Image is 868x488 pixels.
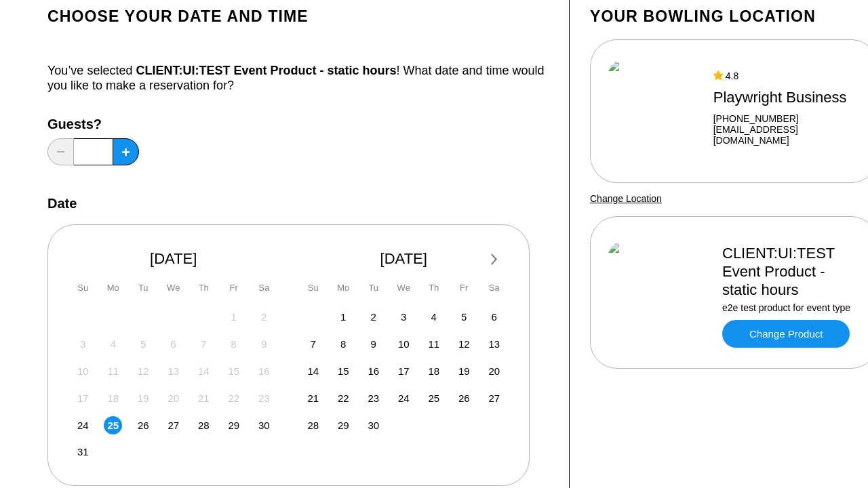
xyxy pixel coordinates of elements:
[198,392,210,404] span: 21
[224,389,243,407] div: Not available Friday, August 22nd, 2025
[198,420,210,431] span: 28
[334,416,353,434] div: Choose Monday, September 29th, 2025
[198,365,210,377] span: 14
[340,338,346,350] span: 8
[74,279,92,297] div: Su
[401,311,406,323] span: 3
[461,311,467,323] span: 5
[364,335,382,353] div: Choose Tuesday, September 9th, 2025
[138,420,149,431] span: 26
[364,389,382,407] div: Choose Tuesday, September 23rd, 2025
[195,389,213,407] div: Not available Thursday, August 21st, 2025
[338,420,349,431] span: 29
[371,311,376,323] span: 2
[228,365,239,377] span: 15
[104,279,122,297] div: Mo
[201,338,206,350] span: 7
[136,64,396,77] span: CLIENT:UI:TEST Event Product - static hours
[224,416,243,434] div: Choose Friday, August 29th, 2025
[458,338,470,350] span: 12
[255,308,273,326] div: Not available Saturday, August 2nd, 2025
[228,392,239,404] span: 22
[299,249,509,268] div: [DATE]
[485,308,503,326] div: Choose Saturday, September 6th, 2025
[425,279,443,297] div: Th
[334,279,353,297] div: Mo
[80,338,85,350] span: 3
[74,335,92,353] div: Not available Sunday, August 3rd, 2025
[340,311,346,323] span: 1
[258,392,270,404] span: 23
[395,308,413,326] div: Choose Wednesday, September 3rd, 2025
[167,365,179,377] span: 13
[307,365,319,377] span: 14
[72,306,275,462] div: month 2025-08
[258,365,270,377] span: 16
[47,117,139,131] label: Guests?
[164,335,182,353] div: Not available Wednesday, August 6th, 2025
[304,335,322,353] div: Choose Sunday, September 7th, 2025
[107,365,119,377] span: 11
[47,196,77,211] label: Date
[334,362,353,380] div: Choose Monday, September 15th, 2025
[307,420,319,431] span: 28
[713,70,860,81] div: 4.8
[455,389,473,407] div: Choose Friday, September 26th, 2025
[368,365,379,377] span: 16
[304,279,322,297] div: Su
[334,335,353,353] div: Choose Monday, September 8th, 2025
[368,392,379,404] span: 23
[164,389,182,407] div: Not available Wednesday, August 20th, 2025
[488,338,500,350] span: 13
[722,302,860,313] div: e2e test product for event type
[608,60,701,162] img: Playwright Business
[338,392,349,404] span: 22
[371,338,376,350] span: 9
[398,392,410,404] span: 24
[47,63,549,93] div: You’ve selected ! What date and time would you like to make a reservation for?
[722,244,860,299] div: CLIENT:UI:TEST Event Product - static hours
[304,389,322,407] div: Choose Sunday, September 21st, 2025
[713,113,860,124] div: [PHONE_NUMBER]
[428,392,439,404] span: 25
[395,335,413,353] div: Choose Wednesday, September 10th, 2025
[395,389,413,407] div: Choose Wednesday, September 24th, 2025
[104,416,122,434] div: Choose Monday, August 25th, 2025
[164,362,182,380] div: Not available Wednesday, August 13th, 2025
[425,308,443,326] div: Choose Thursday, September 4th, 2025
[171,338,176,350] span: 6
[455,335,473,353] div: Choose Friday, September 12th, 2025
[590,193,662,204] a: Change Location
[304,362,322,380] div: Choose Sunday, September 14th, 2025
[104,362,122,380] div: Not available Monday, August 11th, 2025
[261,338,267,350] span: 9
[224,279,243,297] div: Fr
[364,308,382,326] div: Choose Tuesday, September 2nd, 2025
[488,392,500,404] span: 27
[167,392,179,404] span: 20
[228,420,239,431] span: 29
[428,365,439,377] span: 18
[231,311,237,323] span: 1
[485,389,503,407] div: Choose Saturday, September 27th, 2025
[224,335,243,353] div: Not available Friday, August 8th, 2025
[195,416,213,434] div: Choose Thursday, August 28th, 2025
[364,416,382,434] div: Choose Tuesday, September 30th, 2025
[455,362,473,380] div: Choose Friday, September 19th, 2025
[107,420,119,431] span: 25
[104,335,122,353] div: Not available Monday, August 4th, 2025
[395,362,413,380] div: Choose Wednesday, September 17th, 2025
[368,420,379,431] span: 30
[485,335,503,353] div: Choose Saturday, September 13th, 2025
[302,306,506,434] div: month 2025-09
[111,338,116,350] span: 4
[428,338,439,350] span: 11
[334,308,353,326] div: Choose Monday, September 1st, 2025
[134,362,153,380] div: Not available Tuesday, August 12th, 2025
[138,365,149,377] span: 12
[398,365,410,377] span: 17
[307,392,319,404] span: 21
[713,88,860,106] div: Playwright Business
[431,311,437,323] span: 4
[425,335,443,353] div: Choose Thursday, September 11th, 2025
